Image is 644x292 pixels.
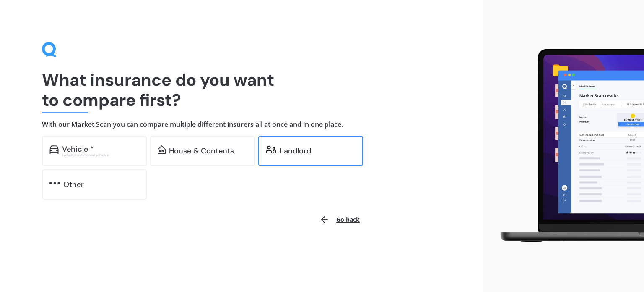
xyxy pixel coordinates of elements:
[62,145,94,153] div: Vehicle *
[490,45,644,247] img: laptop.webp
[314,210,365,230] button: Go back
[158,145,166,154] img: home-and-contents.b802091223b8502ef2dd.svg
[42,120,441,129] h4: With our Market Scan you can compare multiple different insurers all at once and in one place.
[49,145,59,154] img: car.f15378c7a67c060ca3f3.svg
[266,145,276,154] img: landlord.470ea2398dcb263567d0.svg
[63,180,84,189] div: Other
[42,70,441,110] h1: What insurance do you want to compare first?
[280,147,311,155] div: Landlord
[62,153,139,157] div: Excludes commercial vehicles
[169,147,234,155] div: House & Contents
[49,179,60,187] img: other.81dba5aafe580aa69f38.svg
